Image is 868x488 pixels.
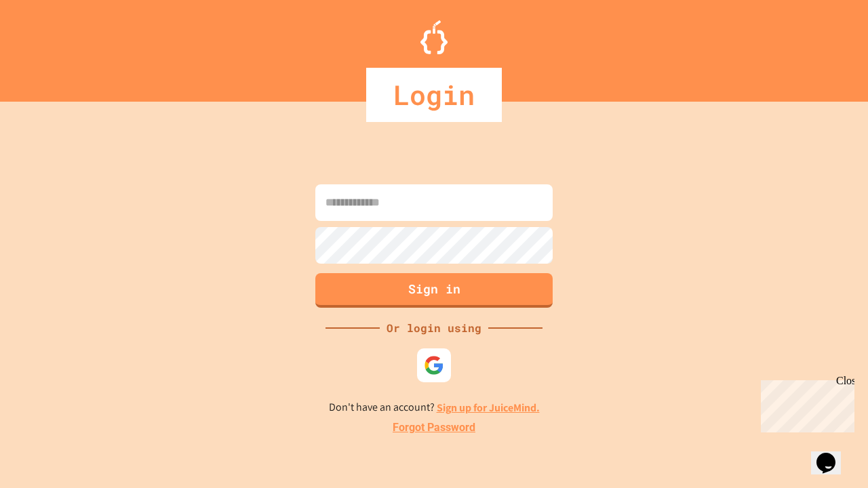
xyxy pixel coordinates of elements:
div: Login [366,68,502,122]
p: Don't have an account? [329,399,540,416]
div: Or login using [380,320,488,336]
button: Sign in [315,273,553,308]
a: Forgot Password [393,420,475,436]
img: google-icon.svg [424,355,444,375]
img: Logo.svg [420,20,448,54]
iframe: chat widget [755,375,854,432]
div: Chat with us now!Close [5,5,94,86]
a: Sign up for JuiceMind. [437,401,540,415]
iframe: chat widget [811,434,854,474]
